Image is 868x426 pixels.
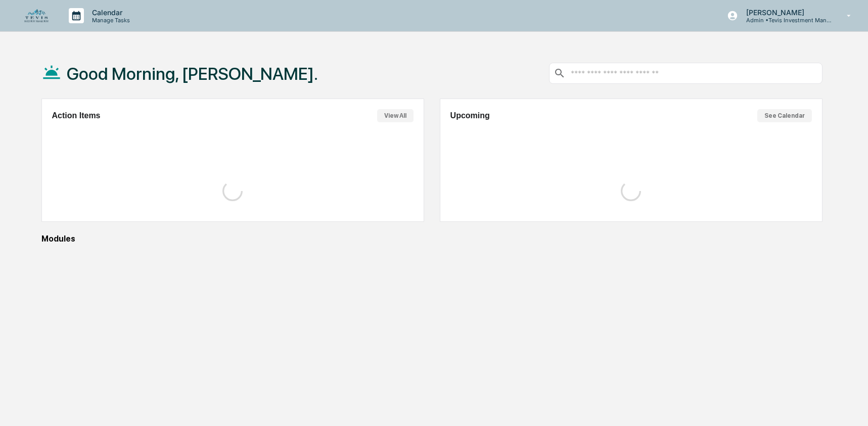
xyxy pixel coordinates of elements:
[377,109,414,122] button: View All
[24,9,49,23] img: logo
[84,17,135,24] p: Manage Tasks
[67,64,318,84] h1: Good Morning, [PERSON_NAME].
[52,111,101,120] h2: Action Items
[450,111,490,120] h2: Upcoming
[738,17,832,24] p: Admin • Tevis Investment Management
[757,109,812,122] button: See Calendar
[41,234,823,244] div: Modules
[738,8,832,17] p: [PERSON_NAME]
[84,8,135,17] p: Calendar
